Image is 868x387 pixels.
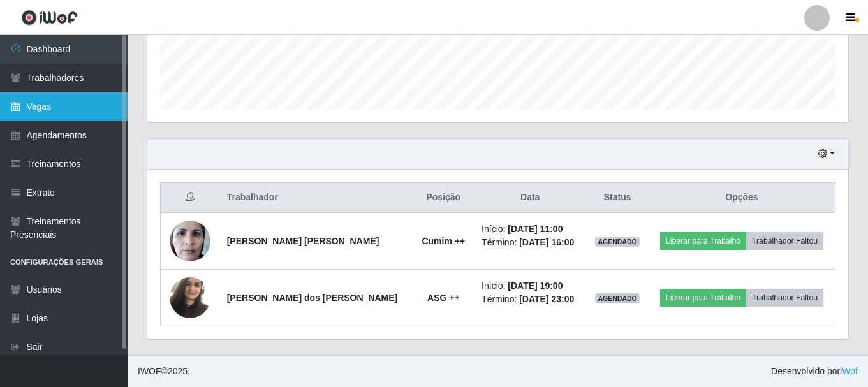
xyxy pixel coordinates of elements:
[170,270,210,325] img: 1748573558798.jpeg
[422,236,465,246] strong: Cumim ++
[586,183,649,213] th: Status
[482,223,578,236] li: Início:
[508,281,563,291] time: [DATE] 19:00
[771,365,858,378] span: Desenvolvido por
[170,214,210,268] img: 1694453886302.jpeg
[21,10,78,26] img: CoreUI Logo
[482,279,578,293] li: Início:
[219,183,413,213] th: Trabalhador
[649,183,835,213] th: Opções
[474,183,586,213] th: Data
[746,289,823,307] button: Trabalhador Faltou
[138,365,190,378] span: © 2025 .
[508,224,563,234] time: [DATE] 11:00
[227,236,379,246] strong: [PERSON_NAME] [PERSON_NAME]
[595,237,640,247] span: AGENDADO
[660,232,746,250] button: Liberar para Trabalho
[413,183,474,213] th: Posição
[138,366,161,376] span: IWOF
[519,294,574,304] time: [DATE] 23:00
[482,236,578,249] li: Término:
[595,293,640,303] span: AGENDADO
[660,289,746,307] button: Liberar para Trabalho
[482,293,578,306] li: Término:
[427,293,460,303] strong: ASG ++
[746,232,823,250] button: Trabalhador Faltou
[519,237,574,247] time: [DATE] 16:00
[227,293,398,303] strong: [PERSON_NAME] dos [PERSON_NAME]
[840,366,858,376] a: iWof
